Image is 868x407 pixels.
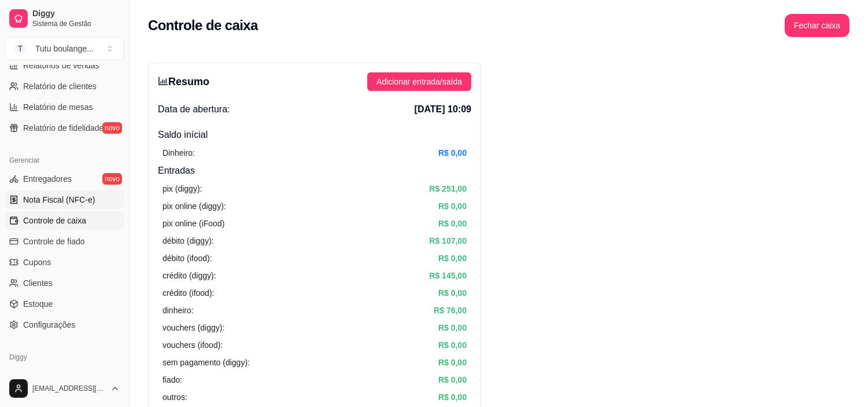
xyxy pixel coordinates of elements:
h3: Resumo [158,74,209,90]
span: Estoque [23,298,53,310]
span: Relatórios de vendas [23,60,99,71]
a: Entregadoresnovo [5,170,124,188]
article: R$ 251,00 [429,182,467,195]
span: Controle de caixa [23,215,86,226]
article: crédito (diggy): [162,269,216,282]
span: Data de abertura: [158,102,230,116]
article: fiado: [162,373,182,386]
article: R$ 0,00 [438,146,467,159]
article: crédito (ifood): [162,287,214,299]
button: Adicionar entrada/saída [367,72,471,91]
span: Cupons [23,256,51,268]
a: Configurações [5,316,124,334]
a: Estoque [5,295,124,313]
article: R$ 0,00 [438,356,467,369]
article: outros: [162,391,187,404]
a: Planos [5,366,124,385]
article: R$ 0,00 [438,252,467,265]
button: Fechar caixa [785,14,849,37]
span: Nota Fiscal (NFC-e) [23,194,95,206]
div: Gerenciar [5,151,124,170]
span: [EMAIL_ADDRESS][DOMAIN_NAME] [32,384,106,393]
article: vouchers (ifood): [162,339,223,351]
button: Select a team [5,37,124,60]
a: Controle de caixa [5,211,124,230]
h4: Entradas [158,164,471,178]
span: Adicionar entrada/saída [376,75,462,88]
a: DiggySistema de Gestão [5,5,124,32]
span: Entregadores [23,173,72,185]
article: R$ 0,00 [438,373,467,386]
span: Relatório de fidelidade [23,122,104,134]
a: Relatório de mesas [5,98,124,116]
article: dinheiro: [162,304,194,317]
span: bar-chart [158,76,168,86]
article: débito (diggy): [162,234,214,247]
span: Sistema de Gestão [32,19,120,28]
span: Controle de fiado [23,236,85,247]
article: débito (ifood): [162,252,212,265]
article: sem pagamento (diggy): [162,356,250,369]
span: Clientes [23,277,53,289]
a: Clientes [5,274,124,292]
article: R$ 0,00 [438,339,467,351]
article: R$ 107,00 [429,234,467,247]
a: Controle de fiado [5,232,124,251]
article: R$ 0,00 [438,321,467,334]
div: Tutu boulange ... [35,43,94,54]
article: pix online (diggy): [162,200,226,212]
span: Diggy [32,9,120,19]
article: pix (diggy): [162,182,202,195]
article: R$ 0,00 [438,287,467,299]
span: Relatório de mesas [23,101,93,113]
article: R$ 76,00 [434,304,467,317]
span: Relatório de clientes [23,80,97,92]
a: Nota Fiscal (NFC-e) [5,190,124,209]
a: Relatórios de vendas [5,56,124,75]
article: pix online (iFood) [162,217,224,230]
article: Dinheiro: [162,146,195,159]
span: [DATE] 10:09 [415,102,471,116]
div: Diggy [5,348,124,366]
h2: Controle de caixa [148,16,258,35]
a: Relatório de clientes [5,77,124,96]
article: R$ 0,00 [438,391,467,404]
span: Configurações [23,319,75,331]
article: vouchers (diggy): [162,321,224,334]
span: T [14,43,26,54]
h4: Saldo inícial [158,128,471,142]
article: R$ 145,00 [429,269,467,282]
article: R$ 0,00 [438,200,467,212]
a: Cupons [5,253,124,272]
a: Relatório de fidelidadenovo [5,119,124,137]
article: R$ 0,00 [438,217,467,230]
button: [EMAIL_ADDRESS][DOMAIN_NAME] [5,375,124,402]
